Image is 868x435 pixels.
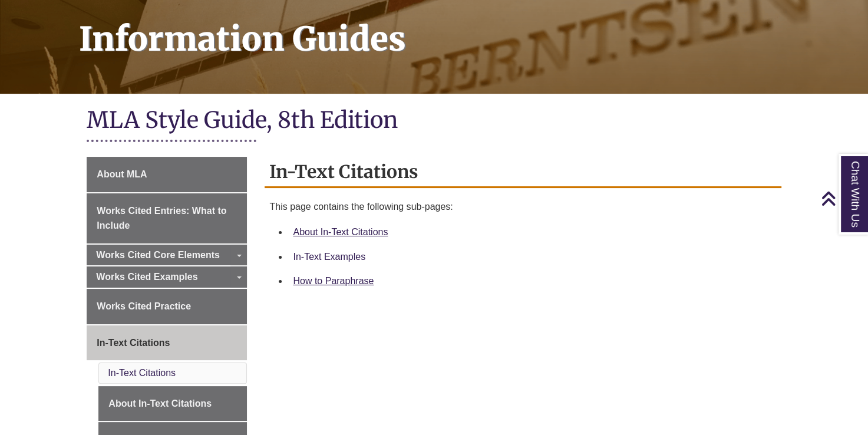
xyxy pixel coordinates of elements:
span: About MLA [97,169,147,179]
h1: MLA Style Guide, 8th Edition [87,106,781,137]
span: Works Cited Examples [96,272,197,282]
a: In-Text Citations [108,368,176,378]
h2: In-Text Citations [265,157,781,188]
span: Works Cited Entries: What to Include [97,206,226,231]
span: Works Cited Core Elements [96,250,220,260]
span: Works Cited Practice [97,301,191,311]
span: In-Text Citations [97,338,170,348]
a: Works Cited Entries: What to Include [87,193,247,243]
a: In-Text Citations [87,325,247,361]
a: About MLA [87,157,247,192]
a: Works Cited Practice [87,289,247,324]
a: About In-Text Citations [98,386,247,421]
a: In-Text Examples [293,252,365,262]
a: Back to Top [821,190,865,206]
p: This page contains the following sub-pages: [269,200,776,214]
a: Works Cited Examples [87,266,247,288]
a: Works Cited Core Elements [87,245,247,266]
a: About In-Text Citations [293,227,388,237]
a: How to Paraphrase [293,276,374,286]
